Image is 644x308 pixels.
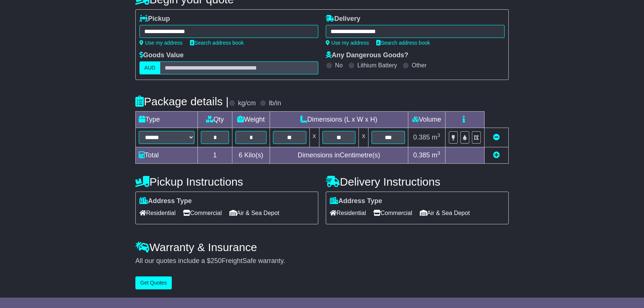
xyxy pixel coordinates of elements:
td: Dimensions in Centimetre(s) [270,147,408,164]
span: Commercial [183,207,222,219]
span: 0.385 [413,134,430,141]
span: Residential [139,207,176,219]
span: 0.385 [413,151,430,159]
label: AUD [139,61,160,74]
a: Search address book [376,40,430,46]
span: Air & Sea Depot [229,207,280,219]
label: Goods Value [139,51,184,60]
div: All our quotes include a $ FreightSafe warranty. [135,257,509,265]
label: Address Type [139,197,192,205]
a: Use my address [326,40,369,46]
label: Delivery [326,15,360,23]
td: Total [136,147,198,164]
label: Any Dangerous Goods? [326,51,408,60]
h4: Package details | [135,95,229,108]
a: Add new item [493,151,500,159]
sup: 3 [437,150,440,156]
h4: Pickup Instructions [135,176,318,188]
a: Use my address [139,40,183,46]
label: Lithium Battery [357,62,397,69]
label: Address Type [330,197,382,205]
h4: Delivery Instructions [326,176,509,188]
a: Remove this item [493,134,500,141]
td: Qty [198,112,232,128]
label: lb/in [269,99,281,108]
td: Weight [232,112,270,128]
h4: Warranty & Insurance [135,241,509,253]
span: Air & Sea Depot [420,207,470,219]
label: Pickup [139,15,170,23]
a: Search address book [190,40,244,46]
td: 1 [198,147,232,164]
span: Commercial [373,207,412,219]
span: Residential [330,207,366,219]
td: x [359,128,368,147]
td: Type [136,112,198,128]
label: No [335,62,342,69]
label: kg/cm [238,99,256,108]
span: 6 [239,151,242,159]
td: Volume [408,112,445,128]
td: x [309,128,319,147]
td: Dimensions (L x W x H) [270,112,408,128]
span: m [432,151,440,159]
label: Other [412,62,426,69]
sup: 3 [437,132,440,138]
button: Get Quotes [135,276,172,289]
span: m [432,134,440,141]
td: Kilo(s) [232,147,270,164]
span: 250 [210,257,222,264]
